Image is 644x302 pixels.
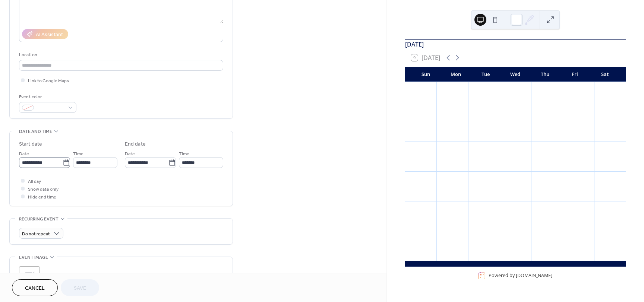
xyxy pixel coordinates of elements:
span: Time [73,150,83,158]
div: 8 [596,233,604,242]
div: 10 [565,114,573,123]
div: Wed [501,67,530,82]
div: 3 [439,233,447,242]
div: 5 [407,114,416,123]
div: ; [19,266,40,287]
div: 19 [407,174,416,182]
div: Sat [590,67,620,82]
span: Date [125,150,135,158]
div: 22 [502,174,510,182]
div: 6 [533,233,542,242]
div: 11 [596,114,604,123]
span: Date [19,150,29,158]
span: Hide end time [28,193,56,201]
div: 21 [470,174,479,182]
div: End date [125,140,146,148]
div: 12 [407,144,416,152]
div: 18 [596,144,604,152]
span: Link to Google Maps [28,77,69,85]
div: 3 [565,85,573,93]
div: 27 [439,204,447,212]
div: 20 [439,174,447,182]
div: 28 [407,85,416,93]
div: 29 [439,85,447,93]
div: 29 [502,204,510,212]
span: Show date only [28,185,59,193]
div: Fri [560,67,590,82]
div: 17 [565,144,573,152]
div: 8 [502,114,510,123]
a: [DOMAIN_NAME] [516,272,552,279]
span: Recurring event [19,215,59,223]
div: 25 [596,174,604,182]
span: All day [28,178,41,185]
div: 2 [533,85,542,93]
div: 6 [439,114,447,123]
div: 30 [470,85,479,93]
span: Cancel [25,284,45,292]
div: 4 [470,233,479,242]
div: [DATE] [405,40,626,49]
div: Start date [19,140,42,148]
span: Do not repeat [22,230,50,238]
div: 9 [533,114,542,123]
div: 23 [533,174,542,182]
div: 24 [565,174,573,182]
span: Time [179,150,189,158]
div: 5 [502,233,510,242]
div: 1 [596,204,604,212]
div: Location [19,51,222,59]
div: 26 [407,204,416,212]
div: Tue [471,67,501,82]
div: 14 [470,144,479,152]
div: 16 [533,144,542,152]
div: 7 [565,233,573,242]
div: 4 [596,85,604,93]
span: Date and time [19,128,52,136]
div: 30 [533,204,542,212]
div: 1 [502,85,510,93]
div: 31 [565,204,573,212]
button: Cancel [12,279,58,296]
div: 15 [502,144,510,152]
div: 28 [470,204,479,212]
div: Event color [19,93,75,101]
div: 7 [470,114,479,123]
span: Event image [19,254,48,261]
div: Mon [441,67,471,82]
div: Sun [411,67,441,82]
div: 13 [439,144,447,152]
div: Thu [530,67,560,82]
div: Powered by [489,272,552,279]
div: 2 [407,233,416,242]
